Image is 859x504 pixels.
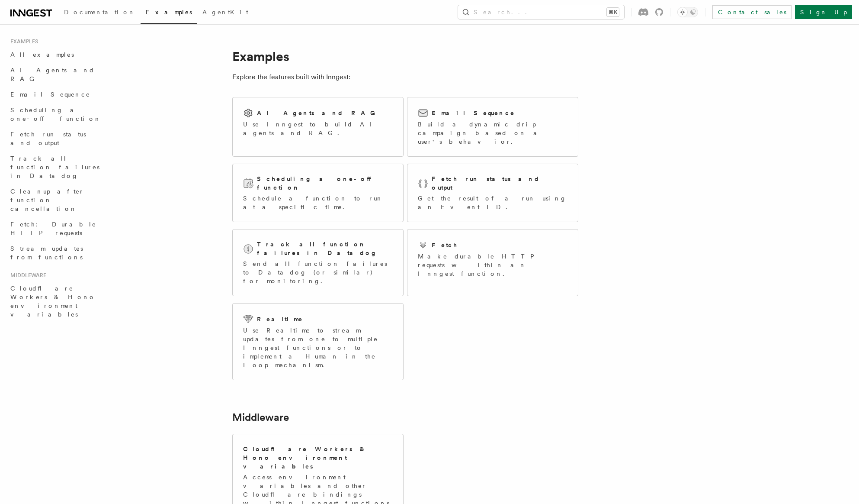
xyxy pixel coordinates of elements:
[432,241,458,249] h2: Fetch
[458,5,624,19] button: Search...⌘K
[257,109,380,117] h2: AI Agents and RAG
[232,48,578,64] h1: Examples
[418,120,567,146] p: Build a dynamic drip campaign based on a user's behavior.
[10,107,101,122] span: Scheduling a one-off function
[197,3,253,23] a: AgentKit
[7,126,102,151] a: Fetch run status and output
[712,5,792,19] a: Contact sales
[407,97,578,157] a: Email SequenceBuild a dynamic drip campaign based on a user's behavior.
[7,38,38,45] span: Examples
[7,184,102,216] a: Cleanup after function cancellation
[7,272,46,279] span: Middleware
[607,8,619,16] kbd: ⌘K
[7,47,102,62] a: All examples
[232,229,404,296] a: Track all function failures in DatadogSend all function failures to Datadog (or similar) for moni...
[418,194,567,211] p: Get the result of a run using an Event ID.
[10,155,99,179] span: Track all function failures in Datadog
[407,229,578,296] a: FetchMake durable HTTP requests within an Inngest function.
[7,102,102,126] a: Scheduling a one-off function
[10,285,96,318] span: Cloudflare Workers & Hono environment variables
[257,240,393,257] h2: Track all function failures in Datadog
[232,164,404,222] a: Scheduling a one-off functionSchedule a function to run at a specific time.
[7,87,102,102] a: Email Sequence
[10,245,83,261] span: Stream updates from functions
[232,303,404,380] a: RealtimeUse Realtime to stream updates from one to multiple Inngest functions or to implement a H...
[243,120,393,137] p: Use Inngest to build AI agents and RAG.
[10,51,74,58] span: All examples
[146,9,192,16] span: Examples
[141,3,197,24] a: Examples
[232,97,404,157] a: AI Agents and RAGUse Inngest to build AI agents and RAG.
[243,445,393,471] h2: Cloudflare Workers & Hono environment variables
[232,411,289,423] a: Middleware
[432,109,515,117] h2: Email Sequence
[243,259,393,285] p: Send all function failures to Datadog (or similar) for monitoring.
[10,188,84,212] span: Cleanup after function cancellation
[243,194,393,211] p: Schedule a function to run at a specific time.
[232,71,578,83] p: Explore the features built with Inngest:
[257,174,393,192] h2: Scheduling a one-off function
[418,252,567,278] p: Make durable HTTP requests within an Inngest function.
[7,281,102,322] a: Cloudflare Workers & Hono environment variables
[10,67,95,82] span: AI Agents and RAG
[10,91,90,98] span: Email Sequence
[10,131,86,146] span: Fetch run status and output
[64,9,135,16] span: Documentation
[7,216,102,241] a: Fetch: Durable HTTP requests
[677,7,698,17] button: Toggle dark mode
[202,9,248,16] span: AgentKit
[795,5,852,19] a: Sign Up
[7,151,102,184] a: Track all function failures in Datadog
[407,164,578,222] a: Fetch run status and outputGet the result of a run using an Event ID.
[257,315,303,323] h2: Realtime
[432,174,567,192] h2: Fetch run status and output
[243,326,393,369] p: Use Realtime to stream updates from one to multiple Inngest functions or to implement a Human in ...
[59,3,141,23] a: Documentation
[7,241,102,265] a: Stream updates from functions
[10,221,96,236] span: Fetch: Durable HTTP requests
[7,62,102,87] a: AI Agents and RAG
